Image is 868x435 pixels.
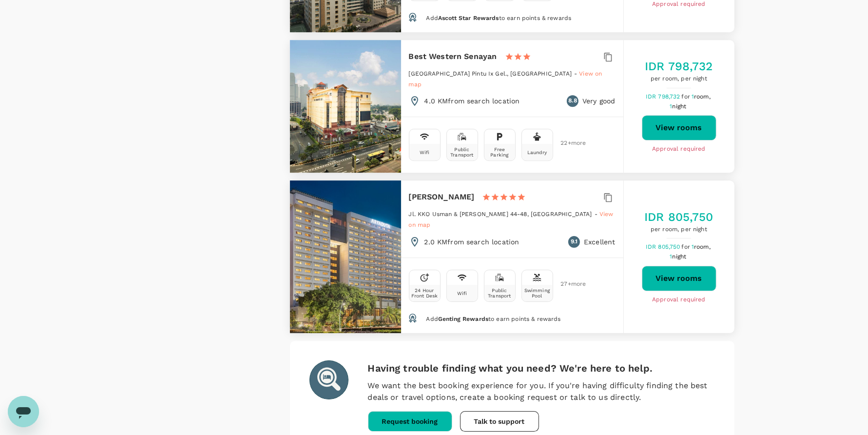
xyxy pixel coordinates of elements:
[642,115,716,140] button: View rooms
[486,288,513,298] div: Public Transport
[645,59,713,74] h5: IDR 798,732
[646,243,682,250] span: IDR 805,750
[368,380,715,403] p: We want the best booking experience for you. If you're having difficulty finding the best deals o...
[644,209,714,225] h5: IDR 805,750
[420,150,430,155] div: Wifi
[646,93,682,100] span: IDR 798,732
[644,225,714,235] span: per room, per night
[486,147,513,158] div: Free Parking
[692,243,712,250] span: 1
[694,93,711,100] span: room,
[568,96,577,106] span: 8.8
[574,70,579,77] span: -
[652,295,706,305] span: Approval required
[571,237,578,247] span: 9.1
[457,291,467,296] div: Wifi
[673,253,687,260] span: night
[652,144,706,154] span: Approval required
[670,103,688,110] span: 1
[582,96,615,106] p: Very good
[670,253,688,260] span: 1
[438,15,499,21] span: Ascott Star Rewards
[409,70,572,77] span: [GEOGRAPHIC_DATA] Pintu Ix Gel., [GEOGRAPHIC_DATA]
[8,396,39,427] iframe: Button to launch messaging window
[409,211,592,217] span: Jl. KKO Usman & [PERSON_NAME] 44-48, [GEOGRAPHIC_DATA]
[426,15,571,21] span: Add to earn points & rewards
[595,211,599,217] span: -
[411,288,438,298] div: 24 Hour Front Desk
[524,288,551,298] div: Swimming Pool
[460,411,539,432] button: Talk to support
[694,243,711,250] span: room,
[409,69,602,88] a: View on map
[682,243,692,250] span: for
[673,103,687,110] span: night
[561,140,576,146] span: 22 + more
[527,150,547,155] div: Laundry
[438,316,488,322] span: Genting Rewards
[368,411,452,432] button: Request booking
[561,281,576,287] span: 27 + more
[424,96,520,106] p: 4.0 KM from search location
[368,360,715,376] h6: Having trouble finding what you need? We're here to help.
[584,237,615,247] p: Excellent
[692,93,712,100] span: 1
[426,316,560,322] span: Add to earn points & rewards
[645,74,713,84] span: per room, per night
[409,50,497,63] h6: Best Western Senayan
[409,70,602,88] span: View on map
[642,266,716,291] button: View rooms
[449,147,476,158] div: Public Transport
[424,237,520,247] p: 2.0 KM from search location
[409,190,475,204] h6: [PERSON_NAME]
[682,93,692,100] span: for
